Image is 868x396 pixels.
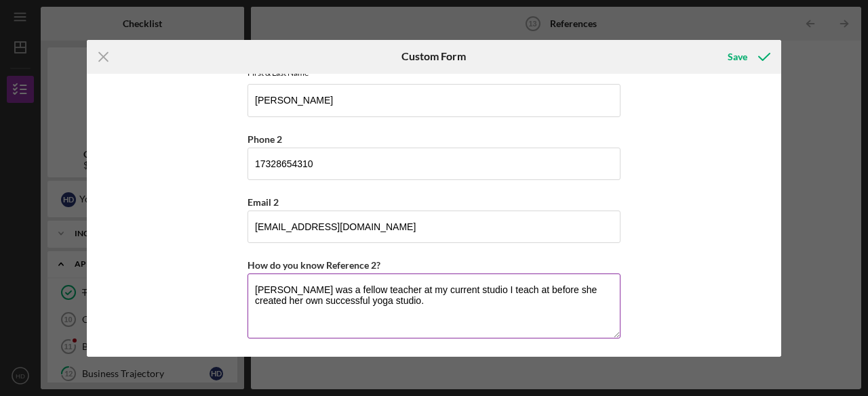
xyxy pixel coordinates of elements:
[401,50,466,62] h6: Custom Form
[248,259,380,271] label: How do you know Reference 2?
[248,68,620,78] div: First & Last Name
[248,196,279,208] label: Email 2
[728,43,747,70] div: Save
[248,273,620,338] textarea: [PERSON_NAME] was a fellow teacher at my current studio I teach at before she created her own suc...
[248,133,282,145] label: Phone 2
[714,43,781,70] button: Save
